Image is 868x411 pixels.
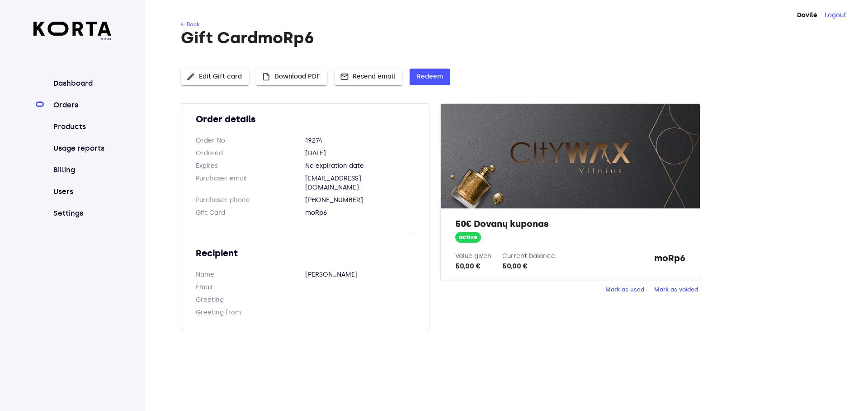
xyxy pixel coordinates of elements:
strong: Dovilė [797,11,817,19]
a: Settings [52,208,112,219]
button: Edit Gift card [181,69,249,85]
dd: [DATE] [305,149,415,158]
div: 50,00 € [455,261,491,272]
a: Usage reports [52,143,112,154]
dt: Order No. [196,136,305,145]
h1: Gift Card moRp6 [181,29,830,47]
span: Edit Gift card [188,71,242,83]
span: Resend email [342,71,395,83]
dd: No expiration date [305,162,415,171]
button: Resend email [335,69,402,85]
label: Value given [455,252,491,260]
span: beta [33,36,112,42]
button: Mark as voided [652,283,700,297]
dd: [PERSON_NAME] [305,270,415,279]
a: beta [33,22,112,42]
span: Redeem [417,71,443,83]
dd: [PHONE_NUMBER] [305,196,415,205]
h2: Recipient [196,247,415,259]
dt: Gift Card [196,208,305,217]
dd: moRp6 [305,208,415,217]
button: Mark as used [603,283,646,297]
a: Billing [52,165,112,175]
div: 50,00 € [502,261,555,272]
a: Edit Gift card [181,72,249,79]
dt: Purchaser phone [196,196,305,205]
button: Download PDF [256,69,327,85]
dt: Email [196,283,305,292]
button: Redeem [410,69,450,85]
a: Products [52,121,112,132]
span: edit [186,72,195,81]
dt: Greeting [196,296,305,305]
span: Download PDF [264,71,320,83]
dt: Purchaser email [196,174,305,192]
span: mail [340,72,349,81]
h2: 50€ Dovanų kuponas [455,217,685,230]
a: Orders [52,100,112,111]
dt: Greeting from [196,308,305,317]
dd: [EMAIL_ADDRESS][DOMAIN_NAME] [305,174,415,192]
a: Dashboard [52,78,112,89]
dt: Expires [196,162,305,171]
a: Users [52,186,112,197]
dt: Name [196,270,305,279]
h2: Order details [196,113,415,125]
strong: moRp6 [654,252,685,272]
span: Mark as used [605,285,644,295]
img: Korta [33,22,112,36]
span: active [455,233,481,242]
label: Current balance [502,252,555,260]
a: ← Back [181,21,199,28]
button: Logout [825,11,846,20]
span: Mark as voided [654,285,698,295]
dt: Ordered [196,149,305,158]
dd: 19274 [305,136,415,145]
span: insert_drive_file [262,72,271,81]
